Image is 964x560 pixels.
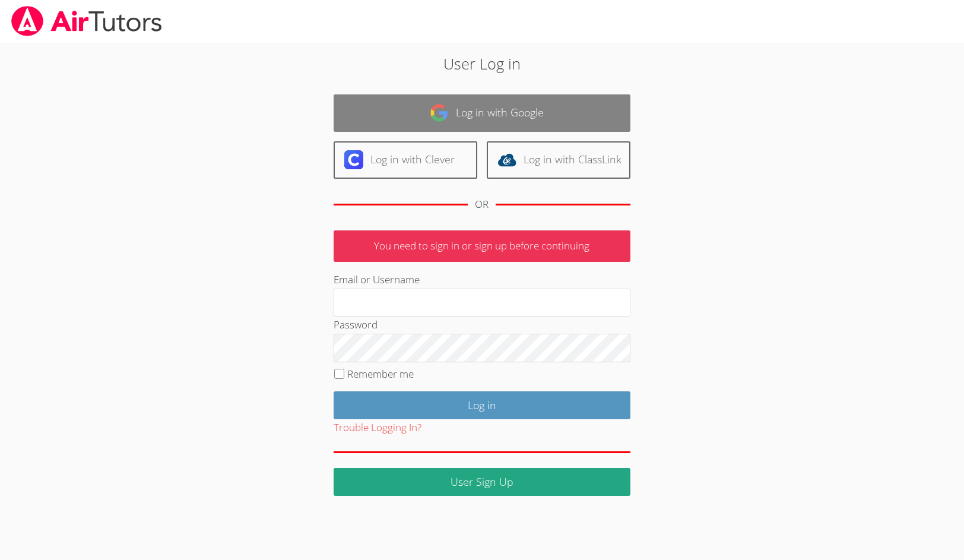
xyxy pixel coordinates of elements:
[10,6,163,36] img: airtutors_banner-c4298cdbf04f3fff15de1276eac7730deb9818008684d7c2e4769d2f7ddbe033.png
[222,52,743,75] h2: User Log in
[344,150,363,169] img: clever-logo-6eab21bc6e7a338710f1a6ff85c0baf02591cd810cc4098c63d3a4b26e2feb20.svg
[487,141,630,179] a: Log in with ClassLink
[334,468,630,496] a: User Sign Up
[334,419,421,436] button: Trouble Logging In?
[475,196,489,213] div: OR
[334,230,630,262] p: You need to sign in or sign up before continuing
[347,367,414,381] label: Remember me
[334,141,477,179] a: Log in with Clever
[334,273,420,286] label: Email or Username
[334,391,630,419] input: Log in
[430,103,449,122] img: google-logo-50288ca7cdecda66e5e0955fdab243c47b7ad437acaf1139b6f446037453330a.svg
[334,318,378,331] label: Password
[497,150,516,169] img: classlink-logo-d6bb404cc1216ec64c9a2012d9dc4662098be43eaf13dc465df04b49fa7ab582.svg
[334,94,630,132] a: Log in with Google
